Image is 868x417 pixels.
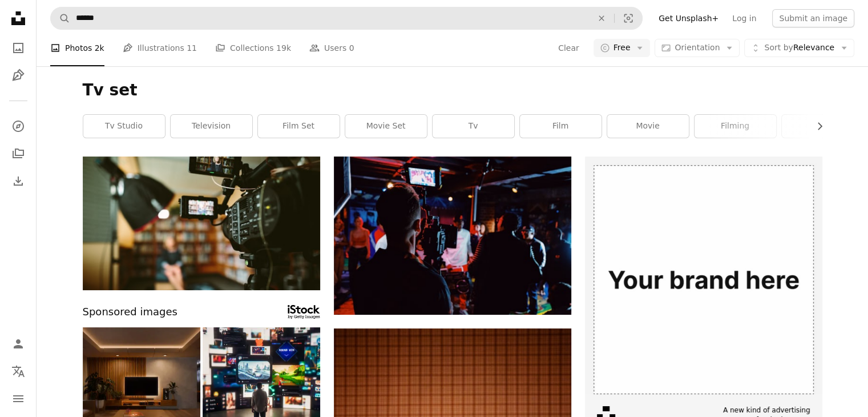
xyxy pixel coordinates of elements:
[334,230,571,240] a: man in black jacket holding black smartphone
[7,332,30,355] a: Log in / Sign up
[215,30,291,66] a: Collections 19k
[51,7,70,29] button: Search Unsplash
[258,115,340,138] a: film set
[83,304,177,320] span: Sponsored images
[349,42,354,54] span: 0
[7,360,30,383] button: Language
[7,142,30,165] a: Collections
[7,37,30,59] a: Photos
[585,157,822,394] img: file-1635990775102-c9800842e1cdimage
[764,42,834,54] span: Relevance
[655,39,740,57] button: Orientation
[558,39,580,57] button: Clear
[520,115,601,138] a: film
[589,7,614,29] button: Clear
[809,115,822,138] button: scroll list to the right
[7,64,30,87] a: Illustrations
[83,115,165,138] a: tv studio
[276,42,291,54] span: 19k
[607,115,689,138] a: movie
[123,30,197,66] a: Illustrations 11
[171,115,252,138] a: television
[433,115,514,138] a: tv
[782,115,863,138] a: old tv
[7,7,30,32] a: Home — Unsplash
[594,39,651,57] button: Free
[83,157,320,290] img: person sitting in front bookshelf
[764,43,793,52] span: Sort by
[187,42,197,54] span: 11
[744,39,854,57] button: Sort byRelevance
[772,9,854,27] button: Submit an image
[83,218,320,228] a: person sitting in front bookshelf
[345,115,427,138] a: movie set
[7,115,30,138] a: Explore
[615,7,642,29] button: Visual search
[50,7,643,30] form: Find visuals sitewide
[309,30,354,66] a: Users 0
[695,115,776,138] a: filming
[652,9,725,27] a: Get Unsplash+
[675,43,720,52] span: Orientation
[725,9,763,27] a: Log in
[334,157,571,315] img: man in black jacket holding black smartphone
[83,80,822,101] h1: Tv set
[7,170,30,193] a: Download History
[7,387,30,410] button: Menu
[613,42,631,54] span: Free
